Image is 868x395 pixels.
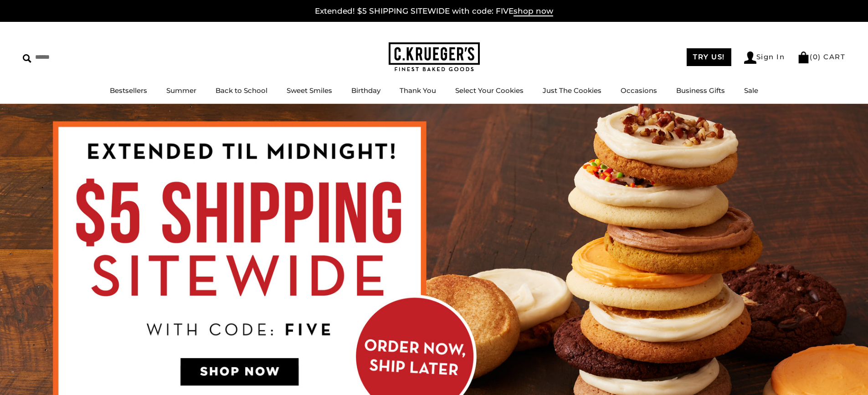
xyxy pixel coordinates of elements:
[455,86,524,95] a: Select Your Cookies
[813,52,818,61] span: 0
[797,52,845,61] a: (0) CART
[676,86,725,95] a: Business Gifts
[351,86,380,95] a: Birthday
[315,6,553,16] a: Extended! $5 SHIPPING SITEWIDE with code: FIVEshop now
[514,6,553,16] span: shop now
[110,86,147,95] a: Bestsellers
[543,86,601,95] a: Just The Cookies
[744,51,785,64] a: Sign In
[23,54,31,63] img: Search
[287,86,332,95] a: Sweet Smiles
[389,42,480,72] img: C.KRUEGER'S
[400,86,436,95] a: Thank You
[797,51,810,63] img: Bag
[23,50,131,64] input: Search
[744,86,758,95] a: Sale
[744,51,756,64] img: Account
[216,86,267,95] a: Back to School
[166,86,196,95] a: Summer
[687,48,731,66] a: TRY US!
[621,86,657,95] a: Occasions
